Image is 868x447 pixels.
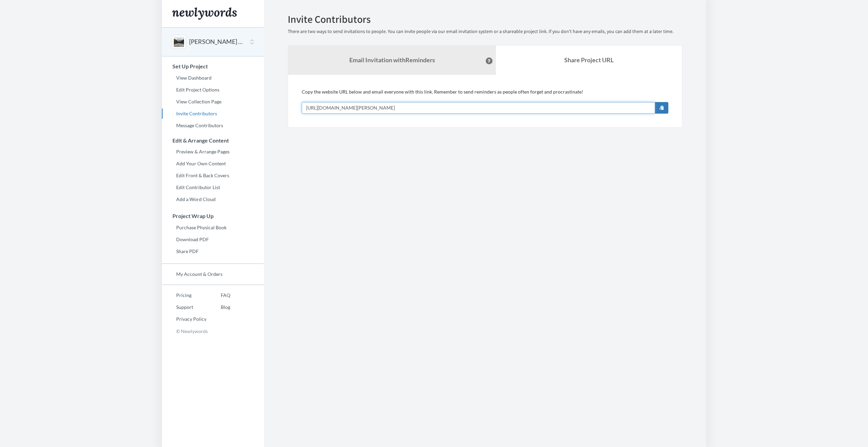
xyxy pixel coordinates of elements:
[162,109,264,119] a: Invite Contributors
[349,56,435,64] strong: Email Invitation with Reminders
[162,63,264,69] h3: Set Up Project
[162,120,264,131] a: Message Contributors
[162,147,264,157] a: Preview & Arrange Pages
[162,85,264,95] a: Edit Project Options
[288,14,682,25] h2: Invite Contributors
[14,5,38,11] span: Support
[206,302,230,312] a: Blog
[162,246,264,256] a: Share PDF
[162,302,206,312] a: Support
[162,73,264,83] a: View Dashboard
[162,194,264,204] a: Add a Word Cloud
[172,7,237,20] img: Newlywords logo
[189,37,244,46] button: [PERSON_NAME] 10 Year Milestone Award
[288,28,682,35] p: There are two ways to send invitations to people. You can invite people via our email invitation ...
[162,222,264,233] a: Purchase Physical Book
[162,326,264,336] p: © Newlywords
[162,97,264,107] a: View Collection Page
[162,290,206,300] a: Pricing
[162,182,264,193] a: Edit Contributor List
[162,137,264,144] h3: Edit & Arrange Content
[162,314,206,324] a: Privacy Policy
[162,269,264,279] a: My Account & Orders
[162,234,264,245] a: Download PDF
[564,56,614,64] b: Share Project URL
[302,88,668,114] div: Copy the website URL below and email everyone with this link. Remember to send reminders as peopl...
[206,290,230,300] a: FAQ
[162,159,264,169] a: Add Your Own Content
[162,213,264,219] h3: Project Wrap Up
[162,170,264,181] a: Edit Front & Back Covers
